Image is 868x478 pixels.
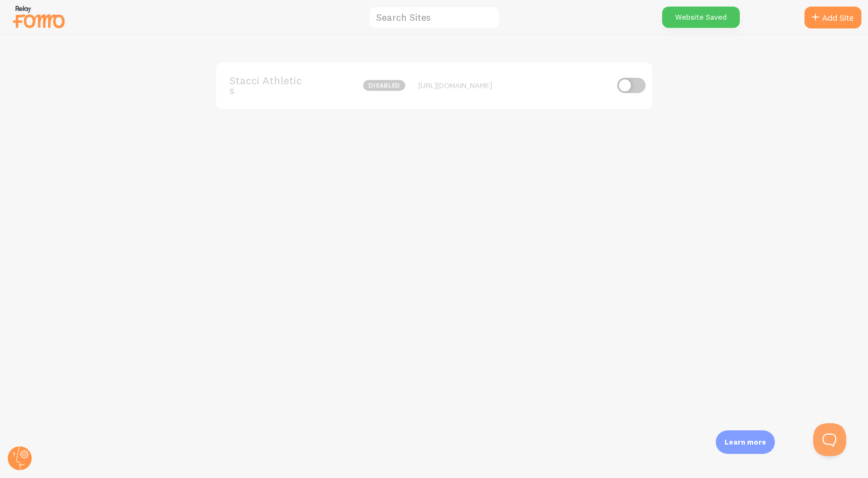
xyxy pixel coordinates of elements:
[725,437,766,447] p: Learn more
[662,7,740,28] div: Website Saved
[229,76,318,96] span: Stacci Athletics
[716,430,775,454] div: Learn more
[418,80,607,90] div: [URL][DOMAIN_NAME]
[813,423,846,456] iframe: Help Scout Beacon - Open
[363,80,405,91] span: disabled
[12,3,66,31] img: fomo-relay-logo-orange.svg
